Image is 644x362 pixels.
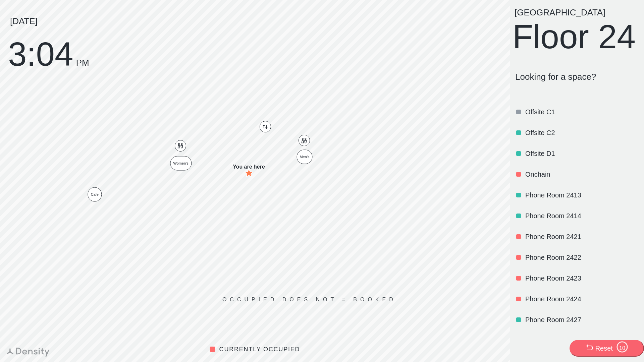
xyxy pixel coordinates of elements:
[525,149,637,158] p: Offsite D1
[525,253,637,262] p: Phone Room 2422
[525,274,637,283] p: Phone Room 2423
[570,340,644,357] button: Reset10
[525,170,637,179] p: Onchain
[616,345,628,351] div: 10
[525,107,637,117] p: Offsite C1
[525,232,637,241] p: Phone Room 2421
[525,211,637,221] p: Phone Room 2414
[525,294,637,304] p: Phone Room 2424
[525,315,637,324] p: Phone Room 2427
[525,128,637,137] p: Offsite C2
[515,72,639,82] p: Looking for a space?
[595,344,613,353] div: Reset
[525,190,637,200] p: Phone Room 2413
